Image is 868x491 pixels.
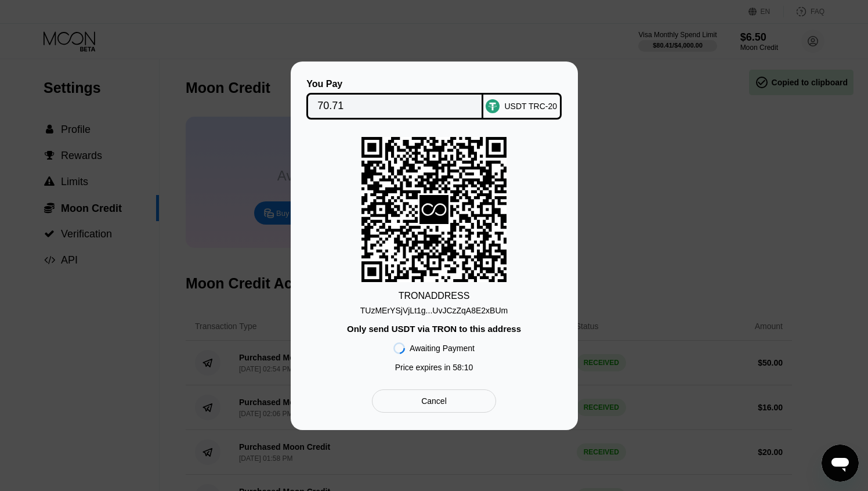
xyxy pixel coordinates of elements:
[360,306,508,315] div: TUzMErYSjVjLt1g...UvJCzZqA8E2xBUm
[822,445,859,482] iframe: Кнопка запуска окна обмена сообщениями
[399,291,470,301] div: TRON ADDRESS
[395,363,473,372] div: Price expires in
[306,79,483,89] div: You Pay
[410,344,475,353] div: Awaiting Payment
[347,324,521,334] div: Only send USDT via TRON to this address
[372,389,496,413] div: Cancel
[308,79,560,120] div: You PayUSDT TRC-20
[453,363,473,372] span: 58 : 10
[421,396,447,406] div: Cancel
[360,301,508,315] div: TUzMErYSjVjLt1g...UvJCzZqA8E2xBUm
[504,102,557,111] div: USDT TRC-20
